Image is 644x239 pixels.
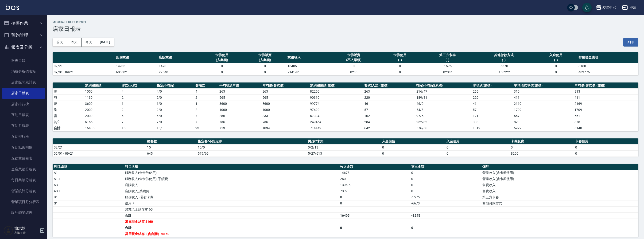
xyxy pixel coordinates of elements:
[261,82,309,89] th: 單均價(客次價)
[472,101,513,107] td: 46
[573,107,638,113] td: 1709
[194,113,218,119] td: 7
[423,58,472,63] div: (-)
[329,63,378,69] td: 0
[158,52,201,63] th: 店販業績
[243,69,286,75] td: 0
[594,3,618,12] button: 名留中和
[53,188,124,194] td: A3.1
[155,125,194,131] td: 15/0
[261,107,309,113] td: 1000
[2,164,45,175] a: 全店業績分析表
[120,119,155,125] td: 7
[481,182,638,188] td: 售貨收入
[124,225,339,231] td: 合計
[2,142,45,153] a: 互助點數明細
[120,88,155,94] td: 4
[194,107,218,113] td: 2
[115,69,158,75] td: 686602
[309,113,363,119] td: 67394
[415,94,472,101] td: 189 / 31
[481,176,638,182] td: 營業收入(含卡券使用)
[194,82,218,89] th: 客項次
[53,182,124,188] td: A3
[155,94,194,101] td: 2 / 0
[2,41,45,53] button: 報表及分析
[124,170,339,176] td: 服務收入(含卡券使用)
[124,206,339,212] td: 營業現金結存:8160
[53,69,115,75] td: 09/01 - 09/21
[218,113,261,119] td: 286
[155,88,194,94] td: 4 / 0
[124,164,339,170] th: 科目名稱
[415,119,472,125] td: 252 / 32
[307,138,381,145] th: 男/女/未知
[421,63,473,69] td: -1575
[363,82,415,89] th: 客次(人次)(累積)
[577,52,638,63] th: 營業現金應收
[339,225,410,231] td: 0
[473,69,534,75] td: -156222
[329,69,378,75] td: 8200
[197,138,307,145] th: 指定客/不指定客
[261,88,309,94] td: 263
[155,107,194,113] td: 2 / 0
[202,58,242,63] div: (入業績)
[410,188,481,194] td: 0
[218,119,261,125] td: 736
[474,58,533,63] div: (-)
[261,125,309,131] td: 1094
[380,53,420,58] div: 卡券使用
[534,63,577,69] td: 0
[155,119,194,125] td: 7 / 0
[6,4,19,10] img: Logo
[53,138,638,157] table: a dense table
[146,150,197,157] td: 645
[124,231,339,237] td: 當日現金結存（含自購）:8160
[535,58,576,63] div: (-)
[410,225,481,231] td: 0
[120,113,155,119] td: 6
[14,226,38,231] h5: 簡志穎
[2,66,45,77] a: 消費分析儀表板
[472,88,513,94] td: 265
[124,194,339,200] td: 服務收入 - 舊有卡券
[378,63,421,69] td: 0
[244,53,285,58] div: 卡券販賣
[623,38,638,47] button: 列印
[124,200,339,206] td: 信用卡
[381,144,445,150] td: 0
[415,113,472,119] td: 97 / 5
[14,231,38,235] p: 高階主管
[2,88,45,98] a: 店家日報表
[339,170,410,176] td: 14675
[339,188,410,194] td: 73.5
[573,82,638,89] th: 單均價(客次價)(累積)
[307,150,381,157] td: 5/27/613
[197,150,307,157] td: 579/66
[577,69,638,75] td: 483776
[363,113,415,119] td: 102
[620,3,638,12] button: 登出
[155,101,194,107] td: 1 / 0
[201,63,244,69] td: 0
[513,119,573,125] td: 823
[2,207,45,218] a: 設計師業績表
[244,58,285,63] div: (入業績)
[481,200,638,206] td: 其他付款方式
[472,119,513,125] td: 303
[330,53,377,58] div: 卡券販賣
[421,69,473,75] td: -82344
[472,107,513,113] td: 57
[146,144,197,150] td: 15
[124,188,339,194] td: 店販收入_手續費
[53,150,146,157] td: 09/01 - 09/21
[481,194,638,200] td: 第三方卡券
[194,94,218,101] td: 2
[53,164,638,237] table: a dense table
[481,188,638,194] td: 售貨收入
[415,88,472,94] td: 216 / 47
[363,101,415,107] td: 46
[243,63,286,69] td: 0
[53,119,84,125] td: 其它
